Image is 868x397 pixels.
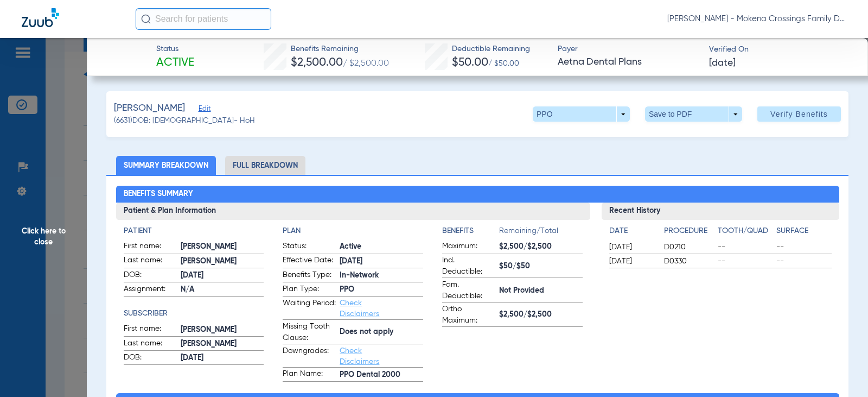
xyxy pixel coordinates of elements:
[181,270,264,281] span: [DATE]
[340,241,423,253] span: Active
[709,56,736,70] span: [DATE]
[343,59,389,68] span: / $2,500.00
[199,105,208,115] span: Edit
[124,308,264,319] h4: Subscriber
[114,102,185,115] span: [PERSON_NAME]
[291,57,343,68] span: $2,500.00
[609,225,655,237] h4: Date
[718,256,773,267] span: --
[283,241,336,254] span: Status:
[499,225,583,241] span: Remaining/Total
[757,106,841,122] button: Verify Benefits
[181,324,264,336] span: [PERSON_NAME]
[442,225,499,241] app-breakdown-title: Benefits
[22,8,59,27] img: Zuub Logo
[124,241,177,254] span: First name:
[181,338,264,350] span: [PERSON_NAME]
[609,225,655,241] app-breakdown-title: Date
[283,225,423,237] h4: Plan
[124,255,177,268] span: Last name:
[452,43,530,55] span: Deductible Remaining
[124,225,264,237] h4: Patient
[709,44,851,55] span: Verified On
[558,43,699,55] span: Payer
[718,225,773,241] app-breakdown-title: Tooth/Quad
[114,115,255,127] span: (6631) DOB: [DEMOGRAPHIC_DATA] - HoH
[283,283,336,297] span: Plan Type:
[609,256,655,267] span: [DATE]
[664,242,713,253] span: D0210
[124,338,177,351] span: Last name:
[558,55,699,69] span: Aetna Dental Plans
[156,55,194,71] span: Active
[340,369,423,381] span: PPO Dental 2000
[116,203,591,220] h3: Patient & Plan Information
[718,225,773,237] h4: Tooth/Quad
[124,323,177,336] span: First name:
[156,43,194,55] span: Status
[225,156,305,175] li: Full Breakdown
[776,225,831,241] app-breakdown-title: Surface
[667,14,846,24] span: [PERSON_NAME] - Mokena Crossings Family Dental
[340,284,423,295] span: PPO
[283,368,336,381] span: Plan Name:
[116,186,839,203] h2: Benefits Summary
[340,270,423,281] span: In-Network
[181,284,264,295] span: N/A
[136,8,271,30] input: Search for patients
[442,241,495,254] span: Maximum:
[442,255,495,278] span: Ind. Deductible:
[776,256,831,267] span: --
[340,347,379,366] a: Check Disclaimers
[283,321,336,344] span: Missing Tooth Clause:
[664,225,713,237] h4: Procedure
[283,345,336,367] span: Downgrades:
[499,309,583,320] span: $2,500/$2,500
[283,298,336,319] span: Waiting Period:
[181,352,264,364] span: [DATE]
[283,255,336,268] span: Effective Date:
[664,256,713,267] span: D0330
[291,43,389,55] span: Benefits Remaining
[499,241,583,253] span: $2,500/$2,500
[664,225,713,241] app-breakdown-title: Procedure
[533,106,630,122] button: PPO
[488,60,519,67] span: / $50.00
[602,203,839,220] h3: Recent History
[776,242,831,253] span: --
[340,326,423,338] span: Does not apply
[340,256,423,267] span: [DATE]
[776,225,831,237] h4: Surface
[442,225,499,237] h4: Benefits
[718,242,773,253] span: --
[499,285,583,297] span: Not Provided
[181,241,264,253] span: [PERSON_NAME]
[124,352,177,365] span: DOB:
[645,106,742,122] button: Save to PDF
[609,242,655,253] span: [DATE]
[181,256,264,267] span: [PERSON_NAME]
[499,261,583,272] span: $50/$50
[442,279,495,302] span: Fam. Deductible:
[124,269,177,282] span: DOB:
[452,57,488,68] span: $50.00
[770,110,828,118] span: Verify Benefits
[116,156,216,175] li: Summary Breakdown
[442,304,495,326] span: Ortho Maximum:
[141,14,151,24] img: Search Icon
[124,283,177,297] span: Assignment:
[340,299,379,318] a: Check Disclaimers
[283,269,336,282] span: Benefits Type:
